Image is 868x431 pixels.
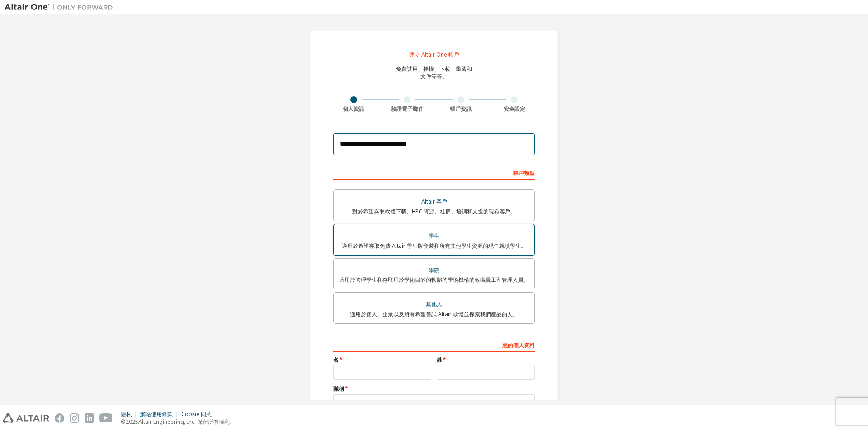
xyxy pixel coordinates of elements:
font: 姓 [437,356,442,364]
font: 其他人 [426,300,442,308]
img: facebook.svg [55,413,64,423]
font: 安全設定 [504,105,525,113]
font: 對於希望存取軟體下載、HPC 資源、社群、培訓和支援的現有客戶。 [352,208,516,215]
font: 帳戶類型 [513,169,535,177]
font: 免費試用、授權、下載、學習和 [396,65,472,73]
img: 牽牛星一號 [5,3,118,12]
font: © [121,418,126,426]
font: 文件等等。 [420,72,448,80]
font: 驗證電子郵件 [391,105,424,113]
font: 網站使用條款 [140,410,173,418]
font: 個人資訊 [343,105,364,113]
img: instagram.svg [70,413,79,423]
img: altair_logo.svg [3,413,49,423]
font: 帳戶資訊 [450,105,472,113]
font: 學院 [429,266,439,274]
img: youtube.svg [99,413,113,423]
font: 您的個人資料 [502,341,535,349]
img: linkedin.svg [85,413,94,423]
font: 名 [333,356,339,364]
font: 適用於個人、企業以及所有希望嘗試 Altair 軟體並探索我們產品的人。 [350,310,518,318]
font: 隱私 [121,410,132,418]
font: Altair 客戶 [421,198,447,205]
font: 學生 [429,232,439,240]
font: 2025 [126,418,138,426]
font: 適用於管理學生和存取用於學術目的的軟體的學術機構的教職員工和管理人員。 [339,276,529,284]
font: Altair Engineering, Inc. 保留所有權利。 [138,418,235,426]
font: 建立 Altair One 帳戶 [409,51,459,58]
font: Cookie 同意 [181,410,212,418]
font: 職稱 [333,385,344,393]
font: 適用於希望存取免費 Altair 學生版套裝和所有其他學生資源的現任就讀學生。 [342,242,526,250]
